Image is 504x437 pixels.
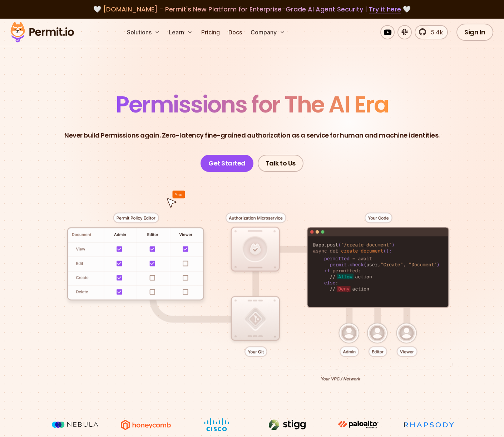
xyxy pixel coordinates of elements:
[198,25,223,39] a: Pricing
[166,25,196,39] button: Learn
[456,24,493,41] a: Sign In
[331,418,385,431] img: paloalto
[48,418,102,432] img: Nebula
[17,4,487,14] div: 🤍 🤍
[190,418,243,432] img: Cisco
[116,88,388,120] span: Permissions for The AI Era
[248,25,288,39] button: Company
[427,28,443,37] span: 5.4k
[369,5,401,14] a: Try it here
[7,20,77,44] img: Permit logo
[119,418,173,432] img: Honeycomb
[124,25,163,39] button: Solutions
[402,418,456,432] img: Rhapsody Health
[64,130,440,140] p: Never build Permissions again. Zero-latency fine-grained authorization as a service for human and...
[226,25,245,39] a: Docs
[201,155,253,172] a: Get Started
[103,5,401,14] span: [DOMAIN_NAME] - Permit's New Platform for Enterprise-Grade AI Agent Security |
[415,25,448,39] a: 5.4k
[261,418,314,432] img: Stigg
[258,155,303,172] a: Talk to Us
